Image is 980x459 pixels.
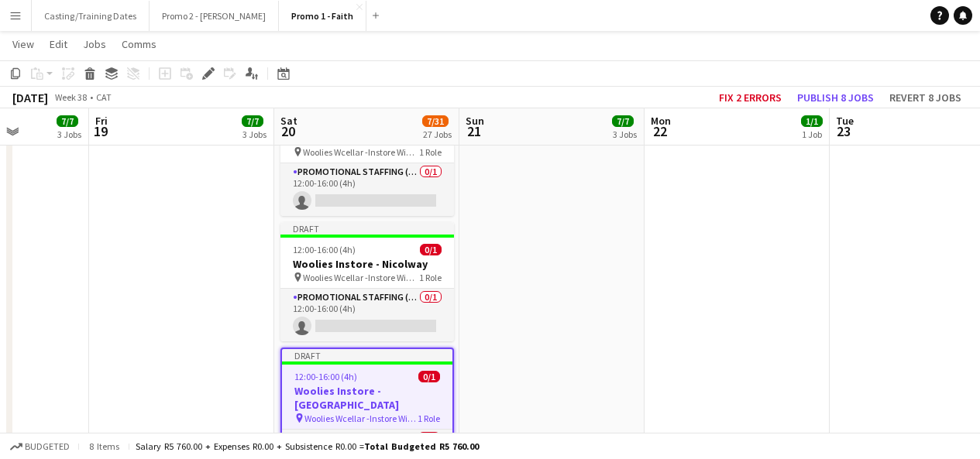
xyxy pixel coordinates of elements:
[304,413,418,424] span: Woolies Wcellar -Instore Wine Tasting [GEOGRAPHIC_DATA]
[280,289,454,341] app-card-role: Promotional Staffing (Brand Ambassadors)0/112:00-16:00 (4h)
[8,438,72,455] button: Budgeted
[280,163,454,216] app-card-role: Promotional Staffing (Brand Ambassadors)0/112:00-16:00 (4h)
[280,257,454,271] h3: Woolies Instore - Nicolway
[280,222,454,341] app-job-card: Draft12:00-16:00 (4h)0/1Woolies Instore - Nicolway Woolies Wcellar -Instore Wine Tasting Nicolway...
[32,1,150,31] button: Casting/Training Dates
[802,128,822,140] div: 1 Job
[57,128,81,140] div: 3 Jobs
[422,115,449,127] span: 7/31
[95,114,108,128] span: Fri
[791,87,880,108] button: Publish 8 jobs
[282,349,452,361] div: Draft
[466,114,484,128] span: Sun
[303,146,419,158] span: Woolies Wcellar -Instore Wine Tasting Neighbourhood Square
[83,37,106,51] span: Jobs
[418,413,440,424] span: 1 Role
[6,34,40,54] a: View
[612,115,634,127] span: 7/7
[242,115,263,127] span: 7/7
[57,115,78,127] span: 7/7
[801,115,823,127] span: 1/1
[419,272,442,283] span: 1 Role
[282,384,452,412] h3: Woolies Instore - [GEOGRAPHIC_DATA]
[115,34,163,54] a: Comms
[293,244,356,255] span: 12:00-16:00 (4h)
[122,37,156,51] span: Comms
[420,244,442,255] span: 0/1
[150,1,279,31] button: Promo 2 - [PERSON_NAME]
[50,37,67,51] span: Edit
[280,83,454,216] app-job-card: Draft12:00-16:00 (4h)0/1Woolies Instore - Neighbourhood Square Woolies Wcellar -Instore Wine Tast...
[93,122,108,140] span: 19
[136,440,479,452] div: Salary R5 760.00 + Expenses R0.00 + Subsistence R0.00 =
[278,122,297,140] span: 20
[77,34,112,54] a: Jobs
[883,87,968,108] button: Revert 8 jobs
[834,122,854,140] span: 23
[43,34,74,54] a: Edit
[419,146,442,158] span: 1 Role
[463,122,484,140] span: 21
[280,114,297,128] span: Sat
[25,441,70,452] span: Budgeted
[651,114,671,128] span: Mon
[280,222,454,235] div: Draft
[364,440,479,452] span: Total Budgeted R5 760.00
[51,91,90,103] span: Week 38
[303,272,419,283] span: Woolies Wcellar -Instore Wine Tasting Nicolway
[613,128,637,140] div: 3 Jobs
[96,91,112,103] div: CAT
[836,114,854,128] span: Tue
[85,440,122,452] span: 8 items
[423,128,452,140] div: 27 Jobs
[242,128,266,140] div: 3 Jobs
[294,371,357,382] span: 12:00-16:00 (4h)
[279,1,366,31] button: Promo 1 - Faith
[648,122,671,140] span: 22
[418,371,440,382] span: 0/1
[12,37,34,51] span: View
[12,90,48,105] div: [DATE]
[713,87,788,108] button: Fix 2 errors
